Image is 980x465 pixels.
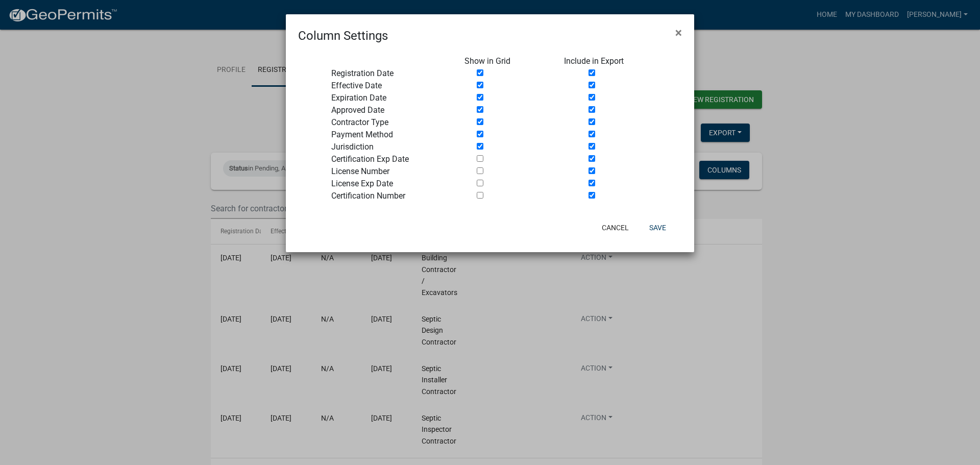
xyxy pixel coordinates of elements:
[641,218,674,237] button: Save
[457,55,557,67] div: Show in Grid
[324,178,457,190] div: License Exp Date
[324,104,457,116] div: Approved Date
[324,165,457,178] div: License Number
[556,55,656,67] div: Include in Export
[324,129,457,141] div: Payment Method
[324,153,457,165] div: Certification Exp Date
[675,26,682,40] span: ×
[298,27,388,45] h4: Column Settings
[324,80,457,92] div: Effective Date
[667,18,690,47] button: Close
[594,218,637,237] button: Cancel
[324,92,457,104] div: Expiration Date
[324,116,457,129] div: Contractor Type
[324,141,457,153] div: Jurisdiction
[324,190,457,202] div: Certification Number
[324,67,457,80] div: Registration Date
